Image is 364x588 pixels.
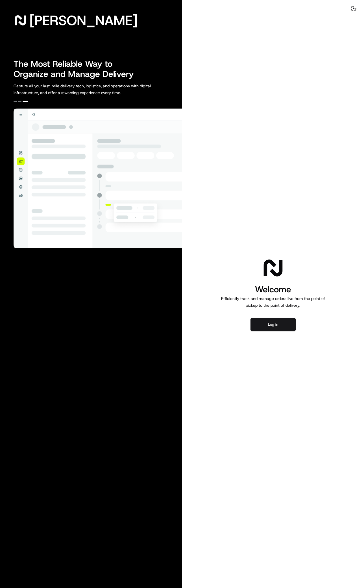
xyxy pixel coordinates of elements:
p: Capture all your last-mile delivery tech, logistics, and operations with digital infrastructure, ... [14,83,176,96]
button: Log in [250,318,296,331]
span: [PERSON_NAME] [29,15,138,26]
img: illustration [14,109,182,248]
h1: Welcome [219,284,327,295]
h2: The Most Reliable Way to Organize and Manage Delivery [14,59,140,79]
p: Efficiently track and manage orders live from the point of pickup to the point of delivery. [219,295,327,309]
